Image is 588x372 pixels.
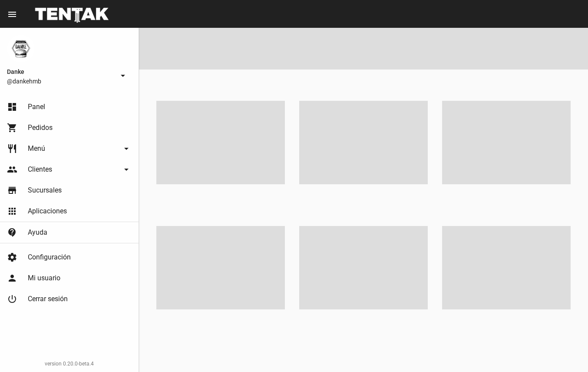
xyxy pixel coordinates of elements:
mat-icon: settings [7,252,17,262]
mat-icon: arrow_drop_down [121,143,132,154]
mat-icon: shopping_cart [7,123,17,133]
span: Pedidos [28,123,53,132]
mat-icon: dashboard [7,102,17,112]
mat-icon: people [7,164,17,175]
mat-icon: arrow_drop_down [118,70,128,81]
mat-icon: store [7,185,17,196]
span: Sucursales [28,186,62,195]
mat-icon: power_settings_new [7,294,17,304]
span: @dankehmb [7,77,114,86]
span: Cerrar sesión [28,295,68,303]
mat-icon: person [7,273,17,283]
span: Danke [7,66,114,77]
mat-icon: menu [7,9,17,20]
span: Clientes [28,165,52,174]
span: Ayuda [28,228,47,237]
div: version 0.20.0-beta.4 [7,359,132,368]
span: Menú [28,144,45,153]
span: Configuración [28,253,71,262]
mat-icon: apps [7,206,17,216]
mat-icon: restaurant [7,143,17,154]
img: 1d4517d0-56da-456b-81f5-6111ccf01445.png [7,35,35,63]
span: Aplicaciones [28,207,67,216]
mat-icon: contact_support [7,227,17,238]
mat-icon: arrow_drop_down [121,164,132,175]
span: Mi usuario [28,274,60,282]
span: Panel [28,103,45,111]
